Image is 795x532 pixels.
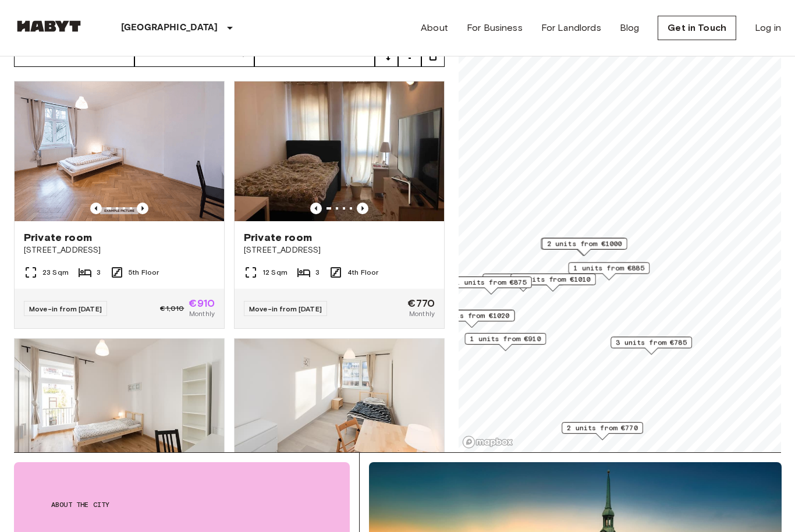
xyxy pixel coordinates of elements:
[129,267,159,278] span: 5th Floor
[435,310,510,321] span: 2 units from €1020
[450,276,532,295] div: Map marker
[357,203,368,214] button: Previous image
[262,267,288,278] span: 12 Sqm
[456,277,527,288] span: 1 units from €875
[97,267,101,278] span: 3
[14,81,225,329] a: Marketing picture of unit DE-02-012-002-03HFPrevious imagePrevious imagePrivate room[STREET_ADDRE...
[42,267,69,278] span: 23 Sqm
[235,81,444,221] img: Marketing picture of unit DE-02-003-002-01HF
[121,21,218,35] p: [GEOGRAPHIC_DATA]
[51,499,313,510] span: About the city
[611,336,692,354] div: Map marker
[29,304,102,313] span: Move-in from [DATE]
[235,339,444,478] img: Marketing picture of unit DE-02-073-02M
[421,21,448,35] a: About
[541,238,626,256] div: Map marker
[234,81,445,329] a: Marketing picture of unit DE-02-003-002-01HFPrevious imagePrevious imagePrivate room[STREET_ADDRE...
[567,423,638,433] span: 2 units from €770
[516,274,591,285] span: 1 units from €1010
[249,304,322,313] span: Move-in from [DATE]
[310,203,322,214] button: Previous image
[409,308,435,319] span: Monthly
[542,238,627,256] div: Map marker
[189,308,215,319] span: Monthly
[562,422,643,440] div: Map marker
[467,21,523,35] a: For Business
[15,339,224,478] img: Marketing picture of unit DE-02-039-01M
[315,267,320,278] span: 3
[573,263,644,274] span: 1 units from €885
[189,298,215,308] span: €910
[244,244,435,256] span: [STREET_ADDRESS]
[407,298,435,308] span: €770
[90,203,102,214] button: Previous image
[482,274,564,292] div: Map marker
[347,267,378,278] span: 4th Floor
[470,334,541,344] span: 1 units from €910
[658,16,736,40] a: Get in Touch
[547,239,622,249] span: 2 units from €1000
[488,274,559,285] span: 1 units from €865
[244,230,312,244] span: Private room
[620,21,640,35] a: Blog
[14,20,84,32] img: Habyt
[137,203,148,214] button: Previous image
[160,303,184,314] span: €1,010
[541,21,601,35] a: For Landlords
[24,244,215,256] span: [STREET_ADDRESS]
[430,310,515,328] div: Map marker
[568,263,650,281] div: Map marker
[465,333,546,351] div: Map marker
[24,230,92,244] span: Private room
[462,435,513,449] a: Mapbox logo
[616,337,687,347] span: 3 units from €785
[15,81,224,221] img: Marketing picture of unit DE-02-012-002-03HF
[510,274,596,292] div: Map marker
[755,21,781,35] a: Log in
